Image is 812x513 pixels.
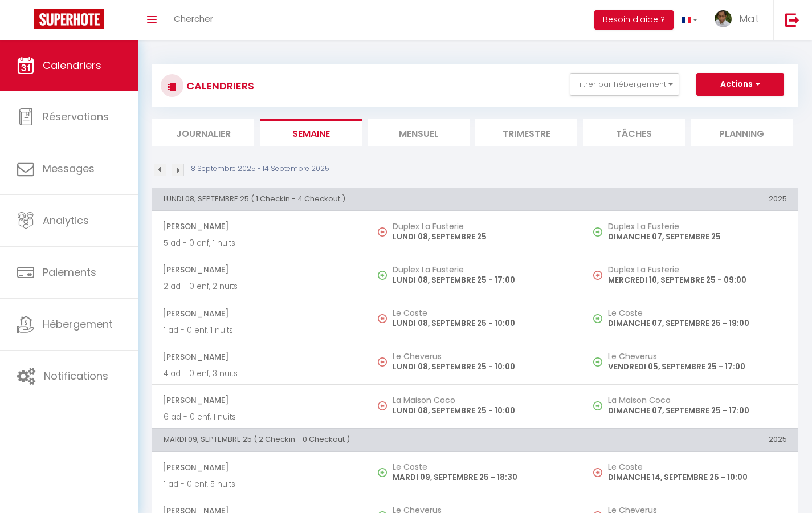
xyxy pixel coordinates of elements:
[593,401,602,410] img: NO IMAGE
[583,429,798,451] th: 2025
[191,164,329,174] p: 8 Septembre 2025 - 14 Septembre 2025
[393,308,572,317] h5: Le Coste
[162,303,356,324] span: [PERSON_NAME]
[593,357,602,367] img: NO IMAGE
[608,317,787,329] p: DIMANCHE 07, SEPTEMBRE 25 - 19:00
[183,73,254,99] h3: CALENDRIERS
[608,361,787,373] p: VENDREDI 05, SEPTEMBRE 25 - 17:00
[696,73,784,96] button: Actions
[393,352,572,361] h5: Le Cheverus
[475,119,577,146] li: Trimestre
[785,13,799,27] img: logout
[164,280,356,292] p: 2 ad - 0 enf, 2 nuits
[608,265,787,274] h5: Duplex La Fusterie
[593,468,602,477] img: NO IMAGE
[393,471,572,483] p: MARDI 09, SEPTEMBRE 25 - 18:30
[608,222,787,231] h5: Duplex La Fusterie
[608,231,787,243] p: DIMANCHE 07, SEPTEMBRE 25
[593,271,602,280] img: NO IMAGE
[393,265,572,274] h5: Duplex La Fusterie
[570,73,679,96] button: Filtrer par hébergement
[34,9,104,29] img: Super Booking
[393,361,572,373] p: LUNDI 08, SEPTEMBRE 25 - 10:00
[583,119,685,146] li: Tâches
[164,478,356,490] p: 1 ad - 0 enf, 5 nuits
[152,119,254,146] li: Journalier
[715,10,732,27] img: ...
[162,346,356,368] span: [PERSON_NAME]
[608,462,787,471] h5: Le Coste
[43,317,113,331] span: Hébergement
[378,227,387,237] img: NO IMAGE
[691,119,793,146] li: Planning
[162,457,356,478] span: [PERSON_NAME]
[608,396,787,405] h5: La Maison Coco
[164,411,356,423] p: 6 ad - 0 enf, 1 nuits
[378,401,387,410] img: NO IMAGE
[152,429,583,451] th: MARDI 09, SEPTEMBRE 25 ( 2 Checkin - 0 Checkout )
[43,213,89,227] span: Analytics
[393,222,572,231] h5: Duplex La Fusterie
[162,215,356,237] span: [PERSON_NAME]
[608,405,787,417] p: DIMANCHE 07, SEPTEMBRE 25 - 17:00
[594,10,674,30] button: Besoin d'aide ?
[593,314,602,323] img: NO IMAGE
[164,368,356,380] p: 4 ad - 0 enf, 3 nuits
[164,324,356,336] p: 1 ad - 0 enf, 1 nuits
[260,119,362,146] li: Semaine
[593,227,602,237] img: NO IMAGE
[44,369,108,383] span: Notifications
[43,161,95,176] span: Messages
[608,471,787,483] p: DIMANCHE 14, SEPTEMBRE 25 - 10:00
[393,405,572,417] p: LUNDI 08, SEPTEMBRE 25 - 10:00
[43,58,101,72] span: Calendriers
[608,308,787,317] h5: Le Coste
[378,314,387,323] img: NO IMAGE
[393,317,572,329] p: LUNDI 08, SEPTEMBRE 25 - 10:00
[174,13,213,25] span: Chercher
[739,11,759,26] span: Mat
[162,259,356,280] span: [PERSON_NAME]
[608,274,787,286] p: MERCREDI 10, SEPTEMBRE 25 - 09:00
[152,188,583,210] th: LUNDI 08, SEPTEMBRE 25 ( 1 Checkin - 4 Checkout )
[393,274,572,286] p: LUNDI 08, SEPTEMBRE 25 - 17:00
[583,188,798,210] th: 2025
[608,352,787,361] h5: Le Cheverus
[164,237,356,249] p: 5 ad - 0 enf, 1 nuits
[393,396,572,405] h5: La Maison Coco
[43,265,96,279] span: Paiements
[162,389,356,411] span: [PERSON_NAME]
[9,5,43,39] button: Ouvrir le widget de chat LiveChat
[393,462,572,471] h5: Le Coste
[378,357,387,367] img: NO IMAGE
[43,109,109,124] span: Réservations
[368,119,470,146] li: Mensuel
[393,231,572,243] p: LUNDI 08, SEPTEMBRE 25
